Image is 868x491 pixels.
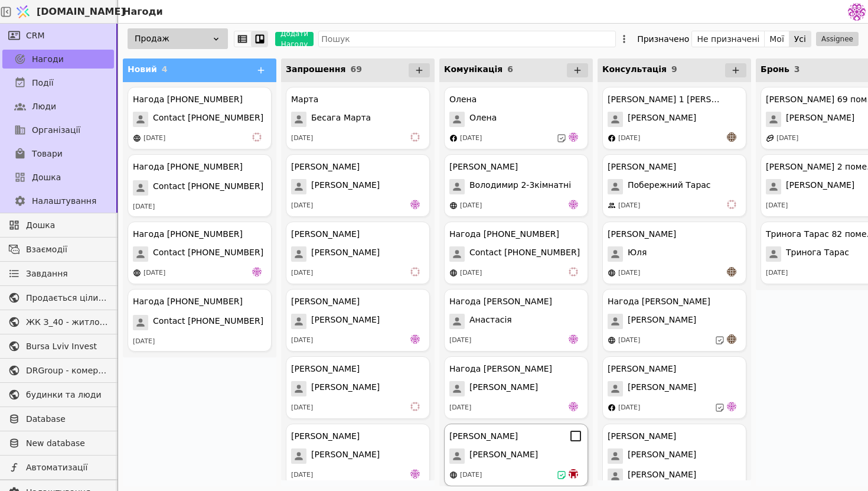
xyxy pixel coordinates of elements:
[449,363,552,375] div: Нагода [PERSON_NAME]
[26,389,108,401] span: будинки та люди
[291,228,360,240] div: [PERSON_NAME]
[608,295,710,308] div: Нагода [PERSON_NAME]
[469,179,571,194] span: Володимир 2-3кімнатні
[618,268,640,278] div: [DATE]
[608,430,676,443] div: [PERSON_NAME]
[26,316,108,329] span: ЖК З_40 - житлова та комерційна нерухомість класу Преміум
[786,179,854,194] span: [PERSON_NAME]
[291,93,318,106] div: Марта
[291,268,313,278] div: [DATE]
[569,334,578,344] img: de
[2,144,114,163] a: Товари
[569,402,578,411] img: de
[286,64,345,74] span: Запрошення
[727,267,736,277] img: an
[2,288,114,307] a: Продається цілий будинок [PERSON_NAME] нерухомість
[311,112,371,127] span: Бесага Марта
[444,222,588,284] div: Нагода [PHONE_NUMBER]Contact [PHONE_NUMBER][DATE]vi
[449,430,518,443] div: [PERSON_NAME]
[291,134,313,144] div: [DATE]
[133,161,243,173] div: Нагода [PHONE_NUMBER]
[291,336,313,346] div: [DATE]
[602,154,746,217] div: [PERSON_NAME]Побережний Тарас[DATE]vi
[761,64,789,74] span: Бронь
[128,64,157,74] span: Новий
[569,469,578,479] img: bo
[37,5,125,19] span: [DOMAIN_NAME]
[128,289,272,352] div: Нагода [PHONE_NUMBER]Contact [PHONE_NUMBER][DATE]
[671,64,677,74] span: 9
[26,437,108,450] span: New database
[2,240,114,259] a: Взаємодії
[286,87,430,149] div: МартаБесага Марта[DATE]vi
[460,134,482,144] div: [DATE]
[628,314,696,329] span: [PERSON_NAME]
[692,31,765,47] button: Не призначені
[608,228,676,240] div: [PERSON_NAME]
[32,195,96,207] span: Налаштування
[133,202,155,212] div: [DATE]
[776,134,798,144] div: [DATE]
[26,413,108,425] span: Database
[153,246,263,262] span: Contact [PHONE_NUMBER]
[32,100,56,113] span: Люди
[410,267,420,277] img: vi
[26,461,108,474] span: Автоматизації
[291,161,360,173] div: [PERSON_NAME]
[608,134,616,142] img: facebook.svg
[444,87,588,149] div: ОленаОлена[DATE]de
[727,200,736,209] img: vi
[2,264,114,283] a: Завдання
[133,134,141,142] img: online-store.svg
[153,112,263,127] span: Contact [PHONE_NUMBER]
[766,268,788,278] div: [DATE]
[26,365,108,377] span: DRGroup - комерційна нерухоомість
[569,132,578,142] img: de
[2,191,114,210] a: Налаштування
[449,93,477,106] div: Олена
[789,31,811,47] button: Усі
[628,246,647,262] span: Юля
[14,1,32,23] img: Logo
[602,356,746,419] div: [PERSON_NAME][PERSON_NAME][DATE]de
[727,402,736,411] img: de
[2,121,114,139] a: Організації
[2,97,114,116] a: Люди
[444,289,588,352] div: Нагода [PERSON_NAME]Анастасія[DATE]de
[32,53,64,66] span: Нагоди
[786,112,854,127] span: [PERSON_NAME]
[2,434,114,453] a: New database
[766,134,774,142] img: affiliate-program.svg
[460,470,482,480] div: [DATE]
[286,356,430,419] div: [PERSON_NAME][PERSON_NAME][DATE]vi
[507,64,513,74] span: 6
[143,134,165,144] div: [DATE]
[275,32,314,46] button: Додати Нагоду
[618,336,640,346] div: [DATE]
[469,448,538,464] span: [PERSON_NAME]
[444,424,588,486] div: [PERSON_NAME][PERSON_NAME][DATE]bo
[2,168,114,187] a: Дошка
[133,337,155,347] div: [DATE]
[410,402,420,411] img: vi
[26,268,68,280] span: Завдання
[628,469,696,484] span: [PERSON_NAME]
[410,200,420,209] img: de
[618,403,640,413] div: [DATE]
[444,154,588,217] div: [PERSON_NAME]Володимир 2-3кімнатні[DATE]de
[2,361,114,380] a: DRGroup - комерційна нерухоомість
[311,381,380,396] span: [PERSON_NAME]
[410,334,420,344] img: de
[291,363,360,375] div: [PERSON_NAME]
[727,334,736,344] img: an
[608,93,720,106] div: [PERSON_NAME] 1 [PERSON_NAME]
[2,458,114,477] a: Автоматизації
[569,200,578,209] img: de
[291,201,313,211] div: [DATE]
[291,470,313,480] div: [DATE]
[410,469,420,479] img: de
[32,124,80,136] span: Організації
[350,64,361,74] span: 69
[608,336,616,344] img: online-store.svg
[410,132,420,142] img: vi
